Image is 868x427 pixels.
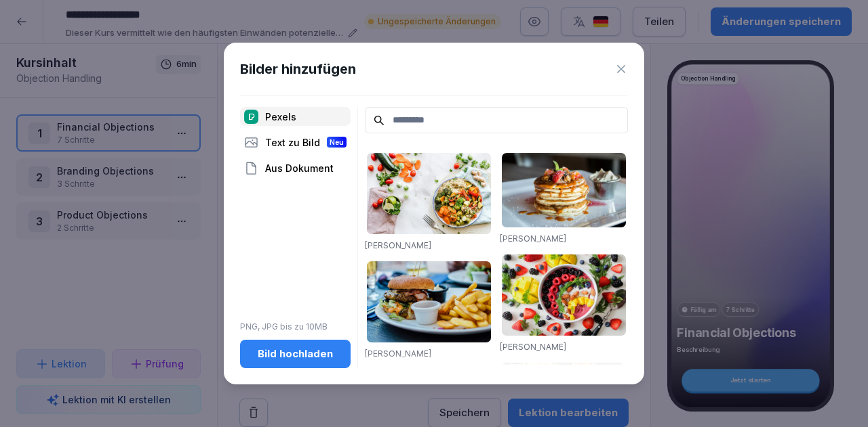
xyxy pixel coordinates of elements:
a: [PERSON_NAME] [365,240,431,250]
div: Bild hochladen [251,346,340,361]
h1: Bilder hinzufügen [240,59,356,79]
button: Bild hochladen [240,340,351,368]
img: pexels-photo-1640777.jpeg [367,153,491,234]
img: pexels-photo-70497.jpeg [367,261,491,342]
div: Pexels [240,107,351,126]
div: Text zu Bild [240,133,351,152]
p: PNG, JPG bis zu 10MB [240,321,351,333]
img: pexels-photo-1099680.jpeg [502,254,626,336]
a: [PERSON_NAME] [365,349,431,359]
div: Aus Dokument [240,158,351,177]
div: Neu [327,137,347,148]
img: pexels.png [244,110,258,124]
img: pexels-photo-376464.jpeg [502,153,626,227]
a: [PERSON_NAME] [500,233,566,244]
a: [PERSON_NAME] [500,342,566,352]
